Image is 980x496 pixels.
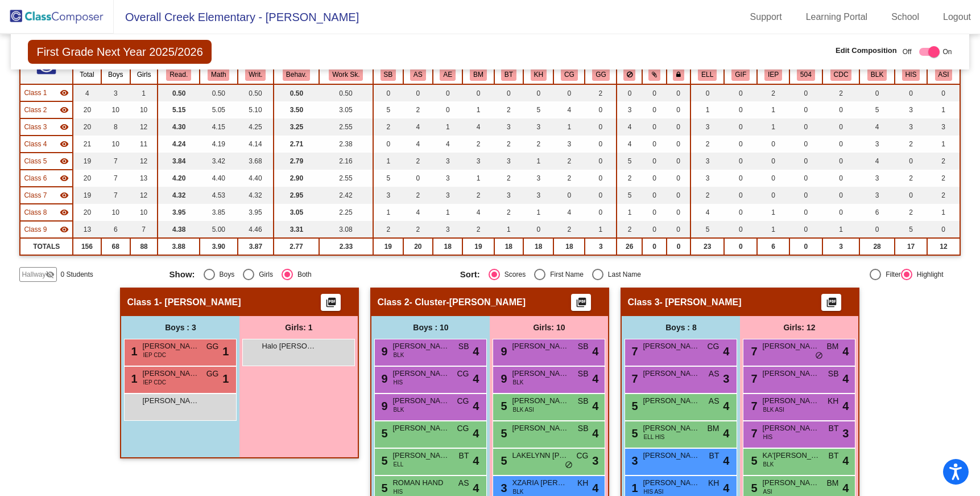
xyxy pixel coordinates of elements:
[642,118,667,136] td: 0
[73,101,101,118] td: 20
[494,153,524,170] td: 3
[523,136,553,153] td: 2
[101,84,130,101] td: 3
[789,101,822,118] td: 0
[585,153,617,170] td: 0
[859,153,894,170] td: 4
[822,65,860,84] th: CDC-Inclusion
[617,65,642,84] th: Keep away students
[319,84,373,101] td: 0.50
[667,204,690,221] td: 0
[523,84,553,101] td: 0
[20,221,73,238] td: Hidden teacher - No Class Name
[789,187,822,204] td: 0
[24,207,47,218] span: Class 8
[757,101,789,118] td: 1
[321,294,341,311] button: Print Students Details
[789,65,822,84] th: 504 Plan
[757,65,789,84] th: Individualized Education Plan
[20,187,73,204] td: Hidden teacher - Hurst
[200,170,238,187] td: 4.40
[867,68,887,81] button: BLK
[319,153,373,170] td: 2.16
[523,170,553,187] td: 3
[690,118,725,136] td: 3
[789,204,822,221] td: 0
[73,84,101,101] td: 4
[617,170,642,187] td: 2
[690,153,725,170] td: 3
[859,204,894,221] td: 6
[274,101,319,118] td: 3.50
[73,170,101,187] td: 20
[617,136,642,153] td: 4
[553,84,585,101] td: 0
[158,204,200,221] td: 3.95
[73,153,101,170] td: 19
[274,204,319,221] td: 3.05
[24,190,47,200] span: Class 7
[859,170,894,187] td: 3
[158,153,200,170] td: 3.84
[585,187,617,204] td: 0
[200,153,238,170] td: 3.42
[822,170,860,187] td: 0
[373,204,403,221] td: 1
[403,84,433,101] td: 0
[101,170,130,187] td: 7
[935,68,953,81] button: ASI
[927,187,960,204] td: 2
[822,136,860,153] td: 0
[895,170,928,187] td: 2
[324,297,338,313] mat-icon: picture_as_pdf
[283,68,310,81] button: Behav.
[24,88,47,98] span: Class 1
[585,118,617,136] td: 0
[73,65,101,84] th: Total
[757,170,789,187] td: 0
[927,65,960,84] th: Asian/Native American
[274,84,319,101] td: 0.50
[895,84,928,101] td: 0
[757,136,789,153] td: 0
[200,101,238,118] td: 5.05
[319,187,373,204] td: 2.42
[895,136,928,153] td: 2
[200,136,238,153] td: 4.19
[523,118,553,136] td: 3
[24,139,47,149] span: Class 4
[731,68,750,81] button: GIF
[895,101,928,118] td: 3
[927,101,960,118] td: 1
[462,84,494,101] td: 0
[60,105,69,114] mat-icon: visibility
[440,68,456,81] button: AE
[73,118,101,136] td: 20
[101,118,130,136] td: 8
[403,170,433,187] td: 0
[617,101,642,118] td: 3
[238,84,274,101] td: 0.50
[433,84,462,101] td: 0
[494,136,524,153] td: 2
[101,187,130,204] td: 7
[373,153,403,170] td: 1
[895,153,928,170] td: 0
[433,136,462,153] td: 4
[585,136,617,153] td: 0
[494,187,524,204] td: 3
[789,136,822,153] td: 0
[895,118,928,136] td: 3
[403,136,433,153] td: 4
[757,204,789,221] td: 1
[238,101,274,118] td: 5.10
[764,68,782,81] button: IEP
[859,187,894,204] td: 3
[859,118,894,136] td: 4
[927,118,960,136] td: 3
[200,118,238,136] td: 4.15
[789,153,822,170] td: 0
[822,153,860,170] td: 0
[667,101,690,118] td: 0
[642,204,667,221] td: 0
